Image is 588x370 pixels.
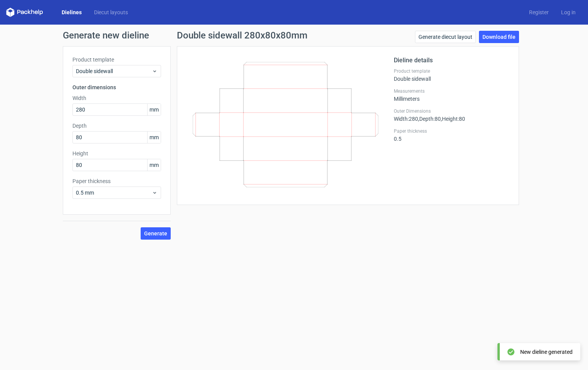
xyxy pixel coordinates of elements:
[394,68,509,82] div: Double sidewall
[72,177,161,185] label: Paper thickness
[76,189,152,197] span: 0.5 mm
[394,108,509,114] label: Outer Dimensions
[63,31,525,40] h1: Generate new dieline
[394,88,509,102] div: Millimeters
[418,116,441,122] span: , Depth : 80
[394,128,509,134] label: Paper thickness
[177,31,307,40] h1: Double sidewall 280x80x80mm
[441,116,465,122] span: , Height : 80
[88,8,134,16] a: Diecut layouts
[72,150,161,157] label: Height
[394,68,509,74] label: Product template
[394,88,509,94] label: Measurements
[147,159,161,171] span: mm
[394,128,509,142] div: 0.5
[72,83,161,91] h3: Outer dimensions
[76,67,152,75] span: Double sidewall
[147,132,161,143] span: mm
[144,231,167,236] span: Generate
[72,122,161,130] label: Depth
[523,8,555,16] a: Register
[520,348,573,356] div: New dieline generated
[55,8,88,16] a: Dielines
[394,56,509,65] h2: Dieline details
[147,104,161,115] span: mm
[394,116,418,122] span: Width : 280
[72,56,161,63] label: Product template
[415,31,476,43] a: Generate diecut layout
[555,8,582,16] a: Log in
[141,227,171,240] button: Generate
[72,94,161,102] label: Width
[479,31,519,43] a: Download file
